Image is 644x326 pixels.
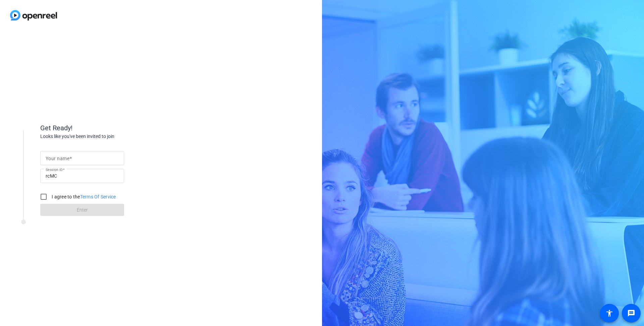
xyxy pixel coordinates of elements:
mat-label: Session ID [46,168,63,172]
mat-label: Your name [46,156,69,161]
div: Looks like you've been invited to join [40,133,174,140]
div: Get Ready! [40,123,174,133]
mat-icon: accessibility [605,309,613,317]
label: I agree to the [50,193,116,200]
mat-icon: message [627,309,635,317]
a: Terms Of Service [80,194,116,199]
